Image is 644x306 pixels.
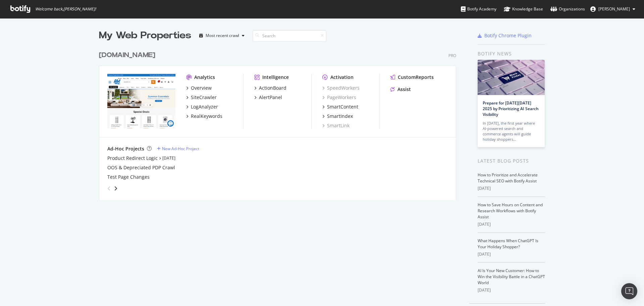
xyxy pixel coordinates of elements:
div: LogAnalyzer [191,103,218,110]
div: Open Intercom Messenger [621,283,637,299]
a: Botify Chrome Plugin [478,32,532,39]
div: SmartIndex [327,113,353,120]
a: Prepare for [DATE][DATE] 2025 by Prioritizing AI Search Visibility [483,100,539,117]
div: Botify Chrome Plugin [484,32,532,39]
img: Prepare for Black Friday 2025 by Prioritizing AI Search Visibility [478,60,545,95]
a: SmartContent [322,103,358,110]
div: CustomReports [398,74,434,81]
div: Knowledge Base [504,6,543,12]
a: [DATE] [162,155,175,161]
a: Overview [186,85,212,91]
div: Botify Academy [461,6,496,12]
a: SmartIndex [322,113,353,120]
a: ActionBoard [254,85,286,91]
div: grid [99,42,462,200]
div: Most recent crawl [206,34,239,38]
a: AlertPanel [254,94,282,101]
a: AI Is Your New Customer: How to Win the Visibility Battle in a ChatGPT World [478,268,545,286]
div: Assist [397,86,411,93]
div: Pro [448,53,456,58]
a: SpeedWorkers [322,85,360,91]
div: AlertPanel [259,94,282,101]
a: SmartLink [322,122,350,129]
a: Assist [390,86,411,93]
div: In [DATE], the first year where AI-powered search and commerce agents will guide holiday shoppers… [483,121,540,142]
a: New Ad-Hoc Project [157,146,199,151]
div: SiteCrawler [191,94,217,101]
div: [DATE] [478,185,545,191]
input: Search [253,30,326,42]
div: angle-left [105,183,113,194]
div: RealKeywords [191,113,222,120]
div: Analytics [194,74,215,81]
a: CustomReports [390,74,434,81]
div: Organizations [550,6,585,12]
div: [DATE] [478,221,545,227]
a: SiteCrawler [186,94,217,101]
a: [DOMAIN_NAME] [99,50,158,60]
span: Welcome back, [PERSON_NAME] ! [35,6,96,12]
a: RealKeywords [186,113,222,120]
a: How to Save Hours on Content and Research Workflows with Botify Assist [478,202,543,220]
div: Ad-Hoc Projects [107,145,144,152]
div: Botify news [478,50,545,57]
div: [DATE] [478,251,545,257]
div: SmartContent [327,103,358,110]
div: New Ad-Hoc Project [162,146,199,151]
a: PageWorkers [322,94,356,101]
div: Activation [330,74,354,81]
button: [PERSON_NAME] [585,4,641,14]
button: Most recent crawl [197,30,247,41]
a: What Happens When ChatGPT Is Your Holiday Shopper? [478,238,538,250]
a: OOS & Depreciated PDP Crawl [107,164,175,171]
a: LogAnalyzer [186,103,218,110]
div: [DOMAIN_NAME] [99,50,155,60]
div: ActionBoard [259,85,286,91]
div: My Web Properties [99,29,191,42]
span: Michelle Stephens [598,6,630,12]
div: Overview [191,85,212,91]
div: Latest Blog Posts [478,157,545,165]
div: Intelligence [262,74,289,81]
div: angle-right [113,185,118,192]
div: [DATE] [478,287,545,293]
img: abt.com [107,74,175,128]
a: Product Redirect Logic [107,155,158,162]
a: How to Prioritize and Accelerate Technical SEO with Botify Assist [478,172,538,184]
a: Test Page Changes [107,174,150,180]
